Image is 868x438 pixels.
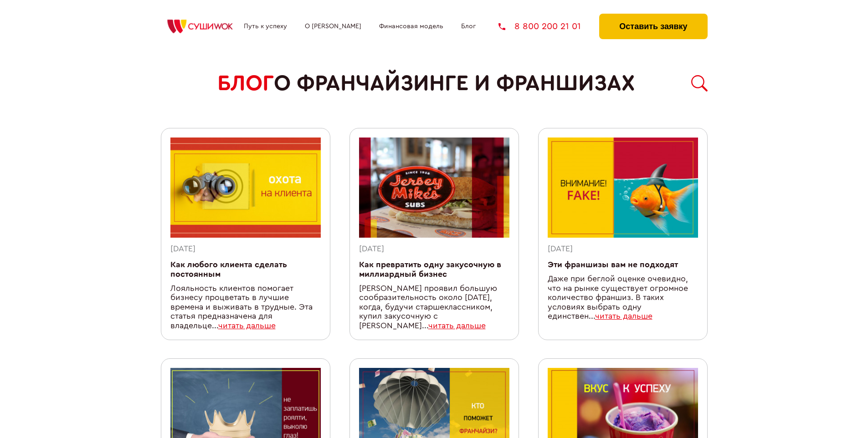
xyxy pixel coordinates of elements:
[218,322,276,330] a: читать дальше
[217,71,274,96] span: БЛОГ
[359,284,509,331] div: [PERSON_NAME] проявил большую сообразительность около [DATE], когда, будучи старшеклассником, куп...
[548,261,678,269] a: Эти франшизы вам не подходят
[170,284,321,331] div: Лояльность клиентов помогает бизнесу процветать в лучшие времена и выживать в трудные. Эта статья...
[548,244,698,254] div: [DATE]
[359,244,509,254] div: [DATE]
[599,14,707,39] button: Оставить заявку
[359,261,501,278] a: Как превратить одну закусочную в миллиардный бизнес
[461,23,476,30] a: Блог
[244,23,287,30] a: Путь к успеху
[514,22,581,31] span: 8 800 200 21 01
[428,322,486,330] a: читать дальше
[548,275,698,321] div: Даже при беглой оценке очевидно, что на рынке существует огромное количество франшиз. В таких усл...
[170,261,287,278] a: Как любого клиента сделать постоянным
[274,71,635,96] span: о франчайзинге и франшизах
[595,312,652,320] a: читать дальше
[498,22,581,31] a: 8 800 200 21 01
[379,23,443,30] a: Финансовая модель
[170,244,321,254] div: [DATE]
[305,23,361,30] a: О [PERSON_NAME]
